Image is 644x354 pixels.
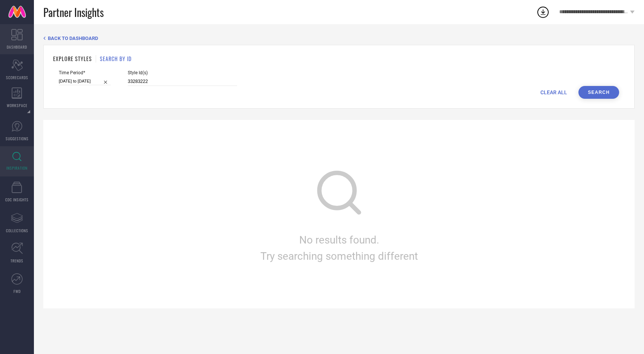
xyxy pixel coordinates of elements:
span: CLEAR ALL [540,89,567,95]
span: INSPIRATION [6,165,28,171]
h1: EXPLORE STYLES [53,55,92,63]
input: Enter comma separated style ids e.g. 12345, 67890 [128,77,237,86]
div: Back TO Dashboard [43,35,635,41]
span: CDC INSIGHTS [5,197,29,202]
span: No results found. [299,234,379,246]
h1: SEARCH BY ID [100,55,132,63]
span: Partner Insights [43,5,104,20]
span: BACK TO DASHBOARD [48,35,98,41]
input: Select time period [59,77,111,85]
span: DASHBOARD [7,44,27,50]
span: COLLECTIONS [6,228,28,233]
span: FWD [14,288,21,294]
span: WORKSPACE [7,103,28,108]
button: Search [578,86,619,99]
span: TRENDS [11,258,23,264]
span: SUGGESTIONS [6,136,29,141]
span: Time Period* [59,70,111,75]
span: Style Id(s) [128,70,237,75]
span: SCORECARDS [6,75,28,80]
span: Try searching something different [260,250,418,262]
div: Open download list [536,5,550,19]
